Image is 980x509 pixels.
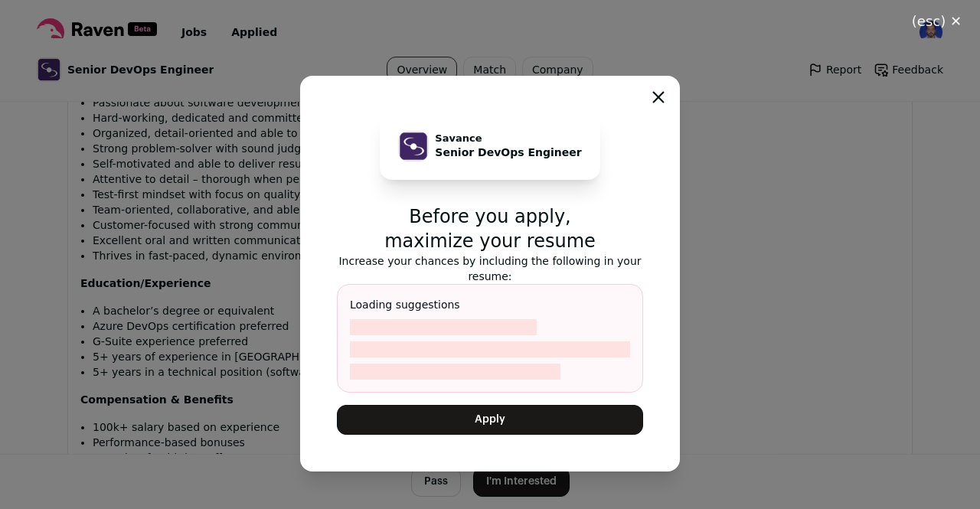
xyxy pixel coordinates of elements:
[399,132,428,161] img: 61d98ed2226637855716803d72601cd436b09369ac466d7145820f7dec52f2b9.jpg
[337,253,643,284] p: Increase your chances by including the following in your resume:
[337,284,643,393] div: Loading suggestions
[893,5,980,38] button: Close modal
[435,132,581,145] p: Savance
[337,405,643,435] button: Apply
[652,91,665,103] button: Close modal
[337,204,643,253] p: Before you apply, maximize your resume
[435,145,581,161] p: Senior DevOps Engineer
